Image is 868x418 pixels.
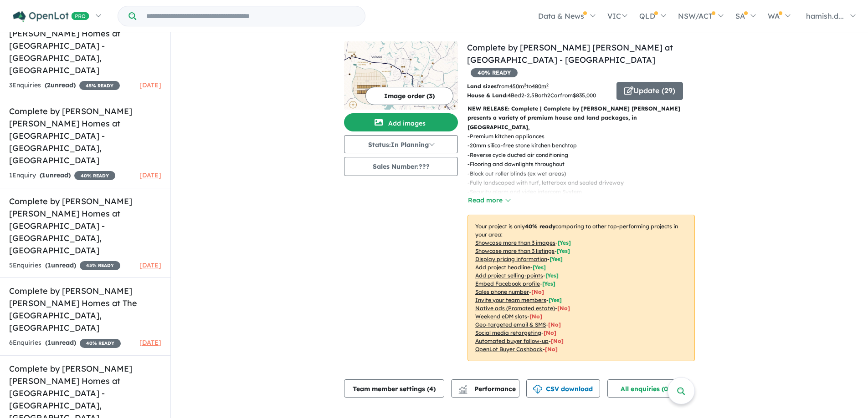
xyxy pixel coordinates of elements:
span: Performance [460,385,516,393]
span: [ Yes ] [549,297,562,303]
a: Complete by [PERSON_NAME] [PERSON_NAME] at [GEOGRAPHIC_DATA] - [GEOGRAPHIC_DATA] [467,42,673,65]
span: hamish.d... [806,11,844,20]
div: 5 Enquir ies [9,260,120,271]
u: Add project headline [475,264,530,271]
u: Automated buyer follow-up [475,337,549,344]
b: 40 % ready [525,223,555,230]
u: Showcase more than 3 listings [475,247,555,254]
div: 6 Enquir ies [9,337,121,348]
u: 2-2.5 [521,92,534,99]
u: Add project selling-points [475,272,543,279]
img: download icon [533,385,542,394]
span: [DATE] [139,338,161,347]
sup: 2 [546,82,549,87]
span: [No] [545,346,558,353]
span: [ Yes ] [557,247,570,254]
img: Complete by McDonald Jones at Lochinvar Downs - Lochinvar [344,41,458,110]
span: 45 % READY [79,81,120,90]
p: - Security alarm and video intercom System [467,187,702,196]
u: $ 835,000 [573,92,596,99]
div: 1 Enquir y [9,170,115,181]
span: 40 % READY [471,68,518,77]
u: Embed Facebook profile [475,280,540,287]
b: Land sizes [467,83,497,90]
p: - Flooring and downlights throughout [467,160,702,169]
h5: Complete by [PERSON_NAME] [PERSON_NAME] Homes at [GEOGRAPHIC_DATA] - [GEOGRAPHIC_DATA] , [GEOGRAP... [9,15,161,76]
span: 1 [47,338,51,347]
strong: ( unread) [40,171,71,179]
u: 480 m [532,83,549,90]
button: Read more [467,195,510,206]
span: [ Yes ] [558,239,571,246]
button: Performance [451,379,519,398]
h5: Complete by [PERSON_NAME] [PERSON_NAME] Homes at The [GEOGRAPHIC_DATA] , [GEOGRAPHIC_DATA] [9,285,161,334]
p: - 20mm silica-free stone kitchen benchtop [467,141,702,150]
input: Try estate name, suburb, builder or developer [138,6,363,26]
span: [ Yes ] [533,264,546,271]
strong: ( unread) [45,338,76,347]
u: Display pricing information [475,256,547,262]
span: [DATE] [139,81,161,89]
span: [ Yes ] [550,256,563,262]
img: line-chart.svg [459,385,467,390]
u: 4 [508,92,511,99]
button: Team member settings (4) [344,379,444,398]
span: [No] [544,329,556,336]
u: OpenLot Buyer Cashback [475,346,543,353]
u: Sales phone number [475,288,529,295]
p: from [467,82,610,91]
span: 1 [47,261,51,269]
b: House & Land: [467,92,508,99]
button: Update (29) [616,82,683,100]
p: - Block out roller blinds (ex wet areas) [467,169,702,178]
p: - Premium kitchen appliances [467,132,702,141]
p: - Fully landscaped with turf, letterbox and sealed driveway [467,178,702,187]
u: Social media retargeting [475,329,541,336]
u: 450 m [509,83,526,90]
button: Status:In Planning [344,135,458,153]
span: [DATE] [139,261,161,269]
p: - Reverse cycle ducted air conditioning [467,151,702,160]
span: 4 [429,385,433,393]
span: [DATE] [139,171,161,179]
span: [ Yes ] [542,280,555,287]
img: Openlot PRO Logo White [13,11,89,22]
span: [ Yes ] [545,272,559,279]
p: Your project is only comparing to other top-performing projects in your area: - - - - - - - - - -... [467,215,695,361]
u: 2 [547,92,550,99]
u: Geo-targeted email & SMS [475,321,546,328]
span: 40 % READY [74,171,115,180]
span: 2 [47,81,51,89]
button: CSV download [526,379,600,398]
span: 40 % READY [80,339,121,348]
h5: Complete by [PERSON_NAME] [PERSON_NAME] Homes at [GEOGRAPHIC_DATA] - [GEOGRAPHIC_DATA] , [GEOGRAP... [9,195,161,257]
span: 1 [42,171,46,179]
button: Image order (3) [365,87,453,105]
span: to [526,83,549,90]
button: Add images [344,113,458,131]
div: 3 Enquir ies [9,80,120,91]
u: Weekend eDM slots [475,313,527,320]
p: Bed Bath Car from [467,91,610,100]
span: 45 % READY [80,261,120,270]
span: [No] [551,337,564,344]
sup: 2 [524,82,526,87]
p: NEW RELEASE: Complete | Complete by [PERSON_NAME] [PERSON_NAME] presents a variety of premium hou... [467,104,695,132]
img: bar-chart.svg [458,388,467,394]
span: [ No ] [531,288,544,295]
u: Native ads (Promoted estate) [475,305,555,312]
strong: ( unread) [45,261,76,269]
h5: Complete by [PERSON_NAME] [PERSON_NAME] Homes at [GEOGRAPHIC_DATA] - [GEOGRAPHIC_DATA] , [GEOGRAP... [9,105,161,166]
button: Sales Number:??? [344,157,458,176]
span: [No] [557,305,570,312]
span: [No] [529,313,542,320]
u: Invite your team members [475,297,546,303]
span: [No] [548,321,561,328]
strong: ( unread) [45,81,76,89]
u: Showcase more than 3 images [475,239,555,246]
button: All enquiries (0) [607,379,690,398]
